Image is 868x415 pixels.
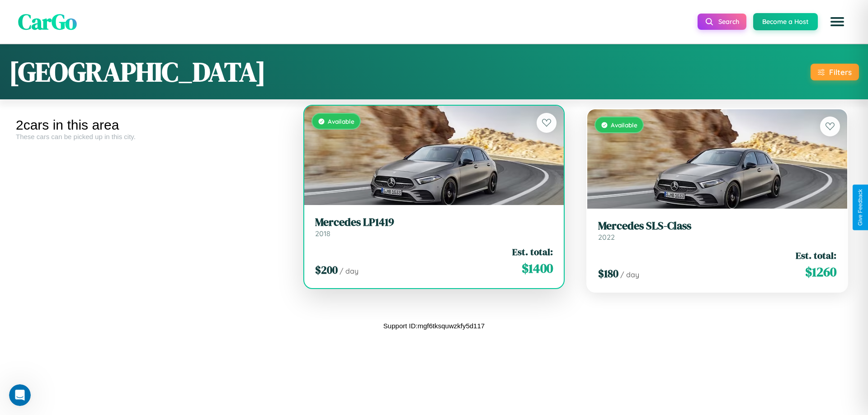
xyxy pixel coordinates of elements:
span: $ 1400 [522,259,553,277]
span: Search [718,18,739,26]
h3: Mercedes LP1419 [315,216,553,229]
span: 2018 [315,229,330,238]
span: / day [620,270,639,279]
a: Mercedes SLS-Class2022 [598,219,836,242]
button: Open menu [825,9,850,34]
div: 2 cars in this area [16,117,286,133]
span: Available [328,117,354,125]
span: Est. total: [512,245,553,258]
button: Filters [811,64,859,80]
iframe: Intercom live chat [9,384,31,406]
button: Become a Host [753,13,818,30]
div: Give Feedback [857,189,863,226]
span: 2022 [598,233,615,242]
span: $ 1260 [805,263,836,281]
p: Support ID: mgf6tksquwzkfy5d117 [383,320,485,332]
a: Mercedes LP14192018 [315,216,553,238]
h1: [GEOGRAPHIC_DATA] [9,53,266,90]
div: Filters [829,67,852,77]
button: Search [698,14,746,30]
span: $ 200 [315,262,338,277]
span: CarGo [18,7,77,37]
span: / day [340,266,359,275]
div: These cars can be picked up in this city. [16,133,286,140]
h3: Mercedes SLS-Class [598,219,836,233]
span: Est. total: [796,249,836,262]
span: $ 180 [598,266,618,281]
span: Available [611,121,637,129]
